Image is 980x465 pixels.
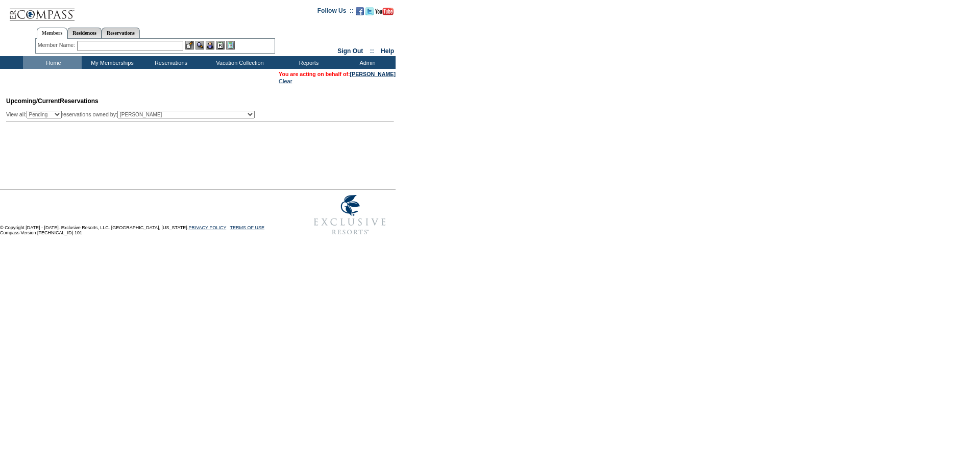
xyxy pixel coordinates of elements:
img: b_edit.gif [185,41,194,50]
span: Reservations [6,97,99,105]
a: Subscribe to our YouTube Channel [375,10,394,16]
img: Become our fan on Facebook [356,7,364,15]
a: Reservations [102,28,140,38]
img: Exclusive Resorts [304,189,396,240]
a: [PERSON_NAME] [350,71,396,77]
img: Reservations [216,41,225,50]
a: Residences [67,28,102,38]
img: View [195,41,204,50]
span: :: [370,47,374,55]
td: Reports [278,56,337,69]
a: Members [37,28,68,39]
img: Follow us on Twitter [365,7,374,15]
a: TERMS OF USE [230,225,265,230]
img: Impersonate [206,41,214,50]
td: My Memberships [82,56,140,69]
span: You are acting on behalf of: [279,71,396,77]
td: Admin [337,56,396,69]
a: PRIVACY POLICY [188,225,226,230]
td: Reservations [140,56,199,69]
td: Home [23,56,82,69]
a: Become our fan on Facebook [356,10,364,16]
a: Follow us on Twitter [365,10,374,16]
div: Member Name: [38,41,77,50]
span: Upcoming/Current [6,97,60,105]
a: Clear [279,78,292,84]
a: Help [381,47,394,55]
img: Subscribe to our YouTube Channel [375,8,394,15]
td: Vacation Collection [199,56,278,69]
a: Sign Out [337,47,363,55]
td: Follow Us :: [317,6,354,18]
div: View all: reservations owned by: [6,111,259,118]
img: b_calculator.gif [226,41,235,50]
